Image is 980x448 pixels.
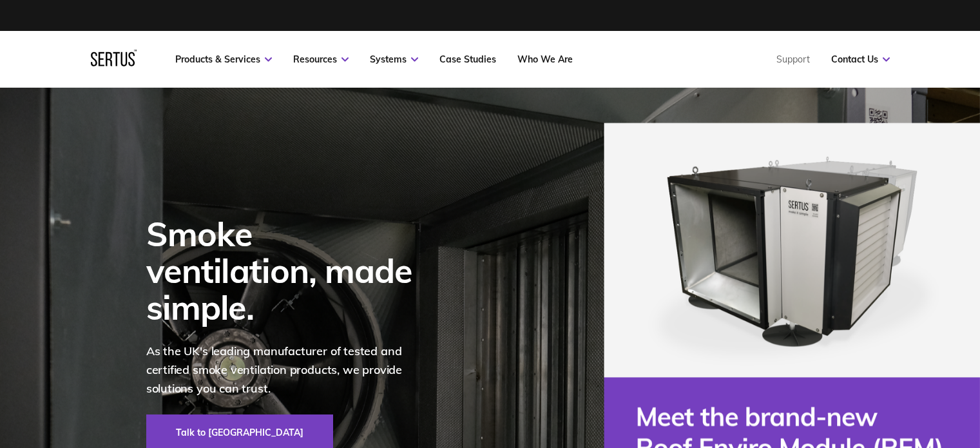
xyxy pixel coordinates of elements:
a: Case Studies [439,54,496,65]
a: Resources [293,54,349,65]
a: Support [776,54,810,65]
a: Who We Are [517,54,573,65]
a: Systems [370,54,418,65]
a: Products & Services [175,54,272,65]
div: Smoke ventilation, made simple. [146,215,430,326]
p: As the UK's leading manufacturer of tested and certified smoke ventilation products, we provide s... [146,342,430,398]
a: Contact Us [831,54,890,65]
